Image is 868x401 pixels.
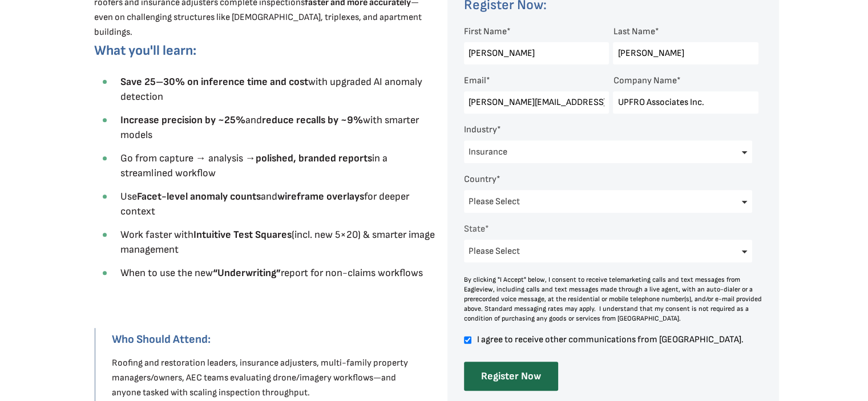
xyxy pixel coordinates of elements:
[120,114,419,141] span: and with smarter models
[120,76,308,88] strong: Save 25–30% on inference time and cost
[464,174,496,185] span: Country
[193,229,292,241] strong: Intuitive Test Squares
[94,42,196,59] span: What you'll learn:
[475,335,758,345] span: I agree to receive other communications from [GEOGRAPHIC_DATA].
[277,191,364,202] strong: wireframe overlays
[464,275,763,323] div: By clicking "I Accept" below, I consent to receive telemarketing calls and text messages from Eag...
[120,114,245,126] strong: Increase precision by ~25%
[213,267,281,279] strong: “Underwriting”
[464,362,558,391] input: Register Now
[464,75,486,86] span: Email
[613,26,655,37] span: Last Name
[256,152,372,164] strong: polished, branded reports
[120,229,435,256] span: Work faster with (incl. new 5×20) & smarter image management
[613,75,676,86] span: Company Name
[120,152,387,179] span: Go from capture → analysis → in a streamlined workflow
[120,76,422,103] span: with upgraded AI anomaly detection
[464,26,507,37] span: First Name
[464,335,471,345] input: I agree to receive other communications from [GEOGRAPHIC_DATA].
[112,358,408,398] span: Roofing and restoration leaders, insurance adjusters, multi-family property managers/owners, AEC ...
[464,124,497,135] span: Industry
[120,267,423,279] span: When to use the new report for non-claims workflows
[120,191,409,217] span: Use and for deeper context
[464,224,485,234] span: State
[112,333,211,346] strong: Who Should Attend:
[137,191,261,202] strong: Facet-level anomaly counts
[262,114,363,126] strong: reduce recalls by ~9%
